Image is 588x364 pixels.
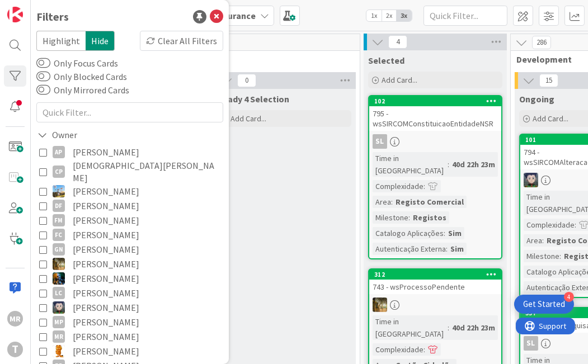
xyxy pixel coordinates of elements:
[36,71,50,82] button: Only Blocked Cards
[53,272,65,285] img: JC
[444,227,445,239] span: :
[564,292,574,302] div: 4
[53,243,65,256] div: GN
[366,10,382,21] span: 1x
[369,297,501,312] div: JC
[559,250,561,262] span: :
[391,196,393,208] span: :
[373,152,448,177] div: Time in [GEOGRAPHIC_DATA]
[73,286,139,300] span: [PERSON_NAME]
[53,287,65,299] div: LC
[73,315,139,329] span: [PERSON_NAME]
[448,158,449,171] span: :
[524,250,559,262] div: Milestone
[373,343,424,356] div: Complexidade
[369,134,501,149] div: SL
[73,228,139,242] span: [PERSON_NAME]
[369,106,501,131] div: 795 - wsSIRCOMConstituicaoEntidadeNSR
[39,213,220,228] button: FM [PERSON_NAME]
[388,35,407,49] span: 4
[532,36,551,49] span: 286
[524,173,538,187] img: LS
[39,145,220,159] button: AP [PERSON_NAME]
[39,242,220,257] button: GN [PERSON_NAME]
[53,330,65,343] div: MR
[39,184,220,198] button: DG [PERSON_NAME]
[539,74,558,87] span: 15
[424,180,425,192] span: :
[73,198,139,213] span: [PERSON_NAME]
[23,2,51,15] span: Support
[36,31,86,51] span: Highlight
[53,185,65,197] img: DG
[382,75,417,85] span: Add Card...
[39,300,220,315] button: LS [PERSON_NAME]
[73,242,139,257] span: [PERSON_NAME]
[408,211,410,224] span: :
[36,83,129,97] label: Only Mirrored Cards
[524,219,575,231] div: Complexidade
[445,227,464,239] div: Sim
[369,270,501,280] div: 312
[424,343,425,356] span: :
[237,74,256,87] span: 0
[53,146,65,158] div: AP
[373,315,448,340] div: Time in [GEOGRAPHIC_DATA]
[36,128,78,142] div: Owner
[393,196,467,208] div: Registo Comercial
[523,299,565,310] div: Get Started
[39,198,220,213] button: DF [PERSON_NAME]
[373,297,387,312] img: JC
[519,93,554,105] span: Ongoing
[53,214,65,226] div: FM
[369,96,501,131] div: 102795 - wsSIRCOMConstituicaoEntidadeNSR
[424,6,507,26] input: Quick Filter...
[39,271,220,286] button: JC [PERSON_NAME]
[39,315,220,329] button: MP [PERSON_NAME]
[53,200,65,212] div: DF
[373,227,444,239] div: Catalogo Aplicações
[373,211,408,224] div: Milestone
[231,114,266,124] span: Add Card...
[217,93,289,105] span: Ready 4 Selection
[410,211,449,224] div: Registos
[397,10,412,21] span: 3x
[53,229,65,241] div: FC
[39,286,220,300] button: LC [PERSON_NAME]
[374,271,501,278] div: 312
[36,56,118,70] label: Only Focus Cards
[7,342,23,357] div: T
[575,219,576,231] span: :
[73,184,139,198] span: [PERSON_NAME]
[53,345,65,357] img: RL
[446,243,448,255] span: :
[73,344,139,358] span: [PERSON_NAME]
[7,311,23,327] div: MR
[373,134,387,149] div: SL
[373,180,424,192] div: Complexidade
[86,31,115,51] span: Hide
[73,300,139,315] span: [PERSON_NAME]
[449,158,498,171] div: 40d 22h 23m
[373,243,446,255] div: Autenticação Externa
[73,257,139,271] span: [PERSON_NAME]
[514,295,574,314] div: Open Get Started checklist, remaining modules: 4
[449,322,498,334] div: 40d 22h 23m
[382,10,397,21] span: 2x
[39,344,220,358] button: RL [PERSON_NAME]
[73,271,139,286] span: [PERSON_NAME]
[369,280,501,294] div: 743 - wsProcessoPendente
[73,145,139,159] span: [PERSON_NAME]
[448,243,467,255] div: Sim
[73,159,220,184] span: [DEMOGRAPHIC_DATA][PERSON_NAME]
[140,31,223,51] div: Clear All Filters
[533,114,568,124] span: Add Card...
[374,97,501,105] div: 102
[53,301,65,314] img: LS
[53,316,65,328] div: MP
[524,336,538,351] div: SL
[53,258,65,270] img: JC
[373,196,391,208] div: Area
[73,213,139,228] span: [PERSON_NAME]
[39,228,220,242] button: FC [PERSON_NAME]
